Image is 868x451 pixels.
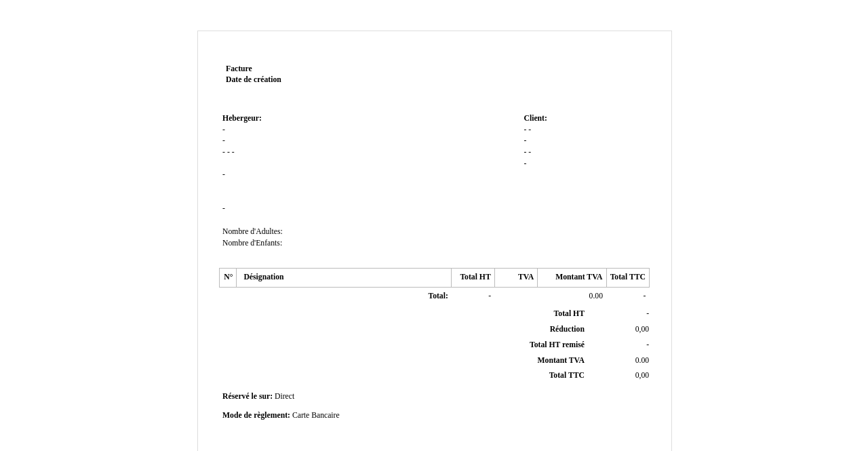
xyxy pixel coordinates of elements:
span: - [524,148,526,157]
span: Nombre d'Adultes: [222,227,283,236]
span: - [646,309,649,318]
span: 0,00 [635,325,649,334]
span: Total: [428,292,448,300]
span: 0,00 [635,371,649,380]
span: - [222,125,225,134]
span: Client: [524,114,547,123]
span: - [222,148,225,157]
span: - [524,125,526,134]
span: Direct [275,392,294,401]
span: 0.00 [635,356,649,365]
th: Désignation [237,269,452,288]
span: - [646,340,649,349]
span: - [227,148,230,157]
th: Total HT [452,269,494,288]
th: N° [220,269,237,288]
span: 0.00 [589,292,603,300]
span: Facture [226,64,252,73]
strong: Date de création [226,75,281,84]
span: - [524,136,526,145]
th: TVA [494,269,537,288]
th: Total TTC [606,269,649,288]
span: Total HT [554,309,585,318]
span: Montant TVA [538,356,585,365]
span: - [524,159,526,168]
span: - [222,136,225,145]
span: - [528,148,531,157]
span: Réservé le [222,392,257,401]
span: Carte Bancaire [292,411,340,420]
span: - [488,292,491,300]
span: - [644,292,646,300]
span: - [528,125,531,134]
span: Nombre d'Enfants: [222,239,282,248]
span: Hebergeur: [222,114,262,123]
span: - [222,170,225,179]
span: - [222,204,225,213]
span: Réduction [550,325,585,334]
span: Total HT remisé [530,340,585,349]
span: sur: [259,392,273,401]
span: Total TTC [549,371,585,380]
span: Mode de règlement: [222,411,290,420]
th: Montant TVA [538,269,606,288]
span: - [232,148,235,157]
